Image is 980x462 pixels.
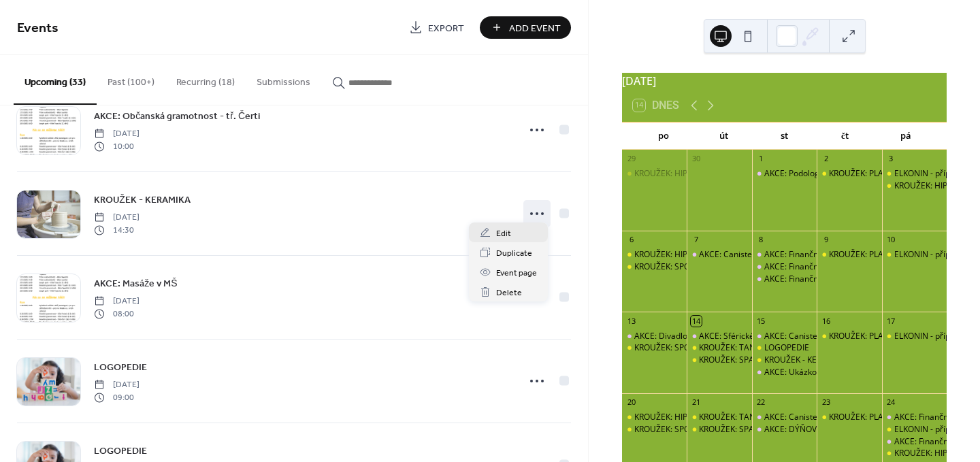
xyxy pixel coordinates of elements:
a: LOGOPEDIE [94,359,147,375]
div: 29 [626,154,636,164]
div: AKCE: Canisterapie - třída Draci [687,249,751,261]
div: 24 [886,397,896,408]
div: AKCE: Canisterapie - třída Čerti [752,331,817,342]
div: AKCE: Finanční gramotnost - tř. Čerti [764,274,902,285]
div: KROUŽEK: PLAVÁNÍ [817,168,881,180]
div: KROUŽEK: PLAVÁNÍ [817,412,881,423]
span: 08:00 [94,308,140,320]
div: KROUŽEK: TANEČKY [699,412,775,423]
span: Export [428,21,464,35]
div: AKCE: Finanční gramotnost - tř. Vodníci [764,261,911,273]
span: LOGOPEDIE [94,361,147,375]
a: KROUŽEK - KERAMIKA [94,192,191,208]
span: LOGOPEDIE [94,444,147,459]
div: 7 [691,235,701,245]
div: KROUŽEK: PLAVÁNÍ [817,331,881,342]
div: út [693,122,754,150]
div: KROUŽEK: PLAVÁNÍ [829,168,902,180]
div: AKCE: DÝŇOVÁNÍ - Podzimní tvoření s rodiči [752,424,817,435]
div: ELKONIN - příprava na čtení [882,168,947,180]
div: AKCE: Podologie - Vyšetření nožiček v MŠ [764,168,919,180]
a: LOGOPEDIE [94,443,147,459]
button: Recurring (18) [165,55,246,103]
div: KROUŽEK - KERAMIKA [752,354,817,366]
div: 6 [626,235,636,245]
a: Add Event [480,16,571,39]
div: AKCE: Canisterapie - třída Čerti [764,331,882,342]
span: 09:00 [94,391,140,403]
span: Delete [496,286,522,300]
div: KROUŽEK: TANEČKY [699,342,775,354]
div: KROUŽEK: HIPOTERAPIE - třída Draci + Trpaslíci [622,168,687,180]
div: 14 [691,316,701,326]
div: LOGOPEDIE [752,342,817,354]
div: AKCE: Canisterapie - třída VODNÍCI [764,412,896,423]
div: AKCE: Ukázková hodina hipoterapie s opékáním buřtů [752,367,817,378]
a: Export [399,16,474,39]
div: AKCE: Finanční gramotnost - tř. Trpaslíci [882,436,947,448]
div: AKCE: Finanční gramotnost - tř. Čerti [752,274,817,285]
div: AKCE: Canisterapie - třída VODNÍCI [752,412,817,423]
div: KROUŽEK: TANEČKY [687,412,751,423]
span: Events [17,15,59,42]
div: KROUŽEK: PLAVÁNÍ [829,331,902,342]
div: KROUŽEK: SPORTOVNÍ HODINKA [634,342,757,354]
span: Edit [496,227,511,241]
span: 10:00 [94,140,140,152]
div: KROUŽEK: HIPOTERAPIE - třída Čerti, Vodníci [882,180,947,192]
div: KROUŽEK: PLAVÁNÍ [829,249,902,261]
div: ELKONIN - příprava na čtení [882,331,947,342]
div: KROUŽEK: HIPOTERAPIE - třída Draci + Trpaslíci [634,168,813,180]
div: 1 [756,154,766,164]
div: 13 [626,316,636,326]
span: KROUŽEK - KERAMIKA [94,193,191,208]
div: 21 [691,397,701,408]
div: KROUŽEK - KERAMIKA [764,354,847,366]
div: po [633,122,693,150]
div: KROUŽEK: SPORTOVNÍ HODINKA [622,424,687,435]
div: ELKONIN - příprava na čtení [882,249,947,261]
div: AKCE: Podologie - Vyšetření nožiček v MŠ [752,168,817,180]
div: 20 [626,397,636,408]
div: 30 [691,154,701,164]
div: st [754,122,815,150]
div: KROUŽEK: SPORTOVNÍ HODINKA [622,342,687,354]
div: AKCE: Divadlo Kolovrat - tř. Vodníci + předškoláci Čerti [622,331,687,342]
div: čt [815,122,875,150]
div: KROUŽEK: SPORTOVNÍ HODINKA [634,261,757,273]
a: AKCE: Masáže v MŠ [94,276,177,291]
button: Submissions [246,55,321,103]
div: ELKONIN - příprava na čtení [882,424,947,435]
span: AKCE: Občanská gramotnost - tř. Čerti [94,110,260,124]
div: 10 [886,235,896,245]
span: [DATE] [94,128,140,140]
div: 8 [756,235,766,245]
div: 16 [821,316,831,326]
div: AKCE: Finanční gramotnost - tř. Vodníci [764,249,911,261]
span: AKCE: Masáže v MŠ [94,277,177,291]
div: AKCE: Divadlo Kolovrat - tř. Vodníci + předškoláci Čerti [634,331,838,342]
div: KROUŽEK: SPARŤANSKÁ ŠKOLIČKA [699,424,830,435]
div: KROUŽEK: SPARŤANSKÁ ŠKOLIČKA [687,354,751,366]
div: 9 [821,235,831,245]
div: KROUŽEK: SPARŤANSKÁ ŠKOLIČKA [687,424,751,435]
div: 15 [756,316,766,326]
div: AKCE: Sférické kino v [GEOGRAPHIC_DATA] [699,331,862,342]
div: KROUŽEK: PLAVÁNÍ [817,249,881,261]
div: [DATE] [622,73,947,89]
div: KROUŽEK: HIPOTERAPIE - třída Draci + Trpaslíci [622,412,687,423]
span: 14:30 [94,224,140,236]
div: pá [875,122,936,150]
div: KROUŽEK: PLAVÁNÍ [829,412,902,423]
button: Past (100+) [97,55,165,103]
div: KROUŽEK: SPORTOVNÍ HODINKA [634,424,757,435]
span: Duplicate [496,246,532,261]
div: 23 [821,397,831,408]
div: AKCE: Finanční gramotnost - tř. Trpaslíci [882,412,947,423]
div: AKCE: Ukázková hodina hipoterapie s opékáním buřtů [764,367,967,378]
div: KROUŽEK: HIPOTERAPIE - třída Draci + Trpaslíci [634,249,813,261]
span: Add Event [509,21,561,35]
div: AKCE: DÝŇOVÁNÍ - Podzimní tvoření s rodiči [764,424,930,435]
span: [DATE] [94,379,140,391]
div: 22 [756,397,766,408]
